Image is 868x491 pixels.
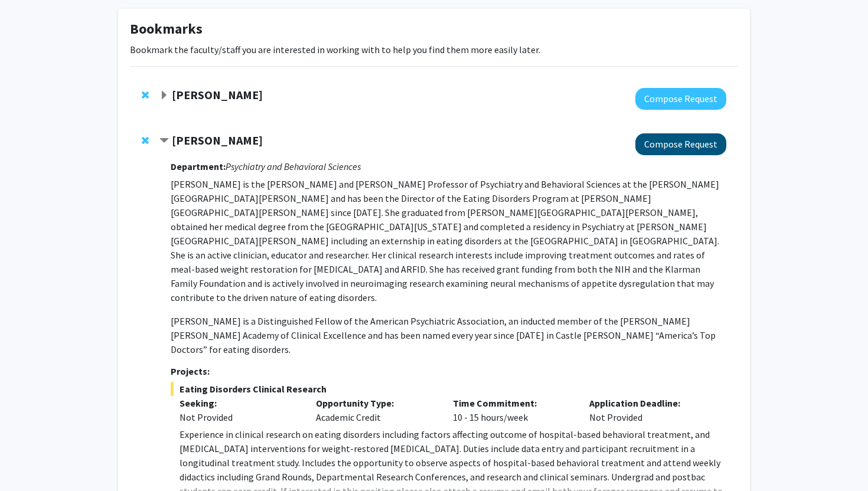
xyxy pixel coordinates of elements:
div: 10 - 15 hours/week [444,396,581,424]
div: Academic Credit [307,396,444,424]
h1: Bookmarks [130,21,738,38]
button: Compose Request to Shari Liu [635,88,726,110]
button: Compose Request to Angela Guarda [635,133,726,155]
span: Remove Angela Guarda from bookmarks [142,136,149,145]
strong: Department: [171,161,226,172]
p: Time Commitment: [453,396,572,410]
span: Remove Shari Liu from bookmarks [142,90,149,100]
div: Not Provided [180,410,299,424]
strong: [PERSON_NAME] [172,133,263,148]
span: Contract Angela Guarda Bookmark [159,136,169,146]
strong: Projects: [171,365,210,377]
span: [PERSON_NAME] is a Distinguished Fellow of the American Psychiatric Association, an inducted memb... [171,315,716,355]
p: Bookmark the faculty/staff you are interested in working with to help you find them more easily l... [130,42,738,57]
p: [PERSON_NAME] is the [PERSON_NAME] and [PERSON_NAME] Professor of Psychiatry and Behavioral Scien... [171,177,726,305]
p: Application Deadline: [589,396,709,410]
span: Expand Shari Liu Bookmark [159,91,169,100]
i: Psychiatry and Behavioral Sciences [226,161,361,172]
strong: [PERSON_NAME] [172,87,263,102]
p: Seeking: [180,396,299,410]
div: Not Provided [580,396,717,424]
p: Opportunity Type: [316,396,435,410]
iframe: Chat [9,438,50,482]
span: Eating Disorders Clinical Research [171,382,726,396]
